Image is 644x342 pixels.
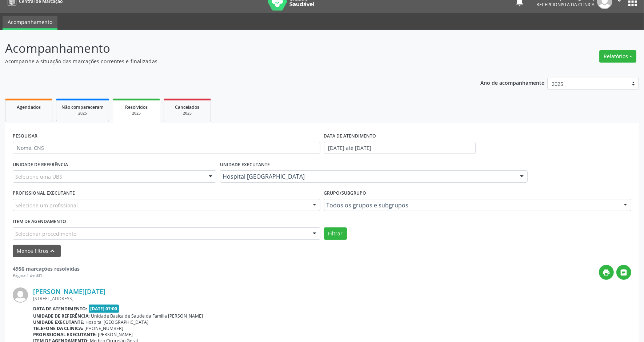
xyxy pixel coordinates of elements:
button: Relatórios [599,50,636,63]
div: [STREET_ADDRESS] [33,295,631,302]
p: Ano de acompanhamento [480,78,545,87]
a: Acompanhamento [3,16,57,30]
i: print [603,269,611,277]
i: keyboard_arrow_up [49,247,57,255]
div: 2025 [118,111,155,116]
span: Selecione uma UBS [15,173,62,180]
b: Telefone da clínica: [33,325,83,331]
span: Hospital [GEOGRAPHIC_DATA] [223,173,513,180]
b: Unidade de referência: [33,313,90,319]
label: PESQUISAR [13,131,37,142]
div: Página 1 de 331 [13,273,80,279]
button: print [599,265,614,280]
span: Não compareceram [61,104,104,110]
span: Selecionar procedimento [15,230,76,238]
div: 2025 [169,111,205,116]
strong: 4956 marcações resolvidas [13,265,80,272]
input: Nome, CNS [13,142,320,154]
button: Menos filtroskeyboard_arrow_up [13,245,61,258]
span: Recepcionista da clínica [536,1,595,8]
button: Filtrar [324,227,347,240]
span: Agendados [17,104,41,110]
label: PROFISSIONAL EXECUTANTE [13,188,75,199]
span: Unidade Basica de Saude da Familia [PERSON_NAME] [91,313,203,319]
div: 2025 [61,111,104,116]
img: img [13,287,28,303]
p: Acompanhamento [5,39,449,57]
a: [PERSON_NAME][DATE] [33,287,105,295]
button:  [616,265,631,280]
span: [PHONE_NUMBER] [85,325,124,331]
span: Selecione um profissional [15,202,78,209]
span: Cancelados [175,104,200,110]
label: UNIDADE DE REFERÊNCIA [13,159,68,170]
span: Hospital [GEOGRAPHIC_DATA] [86,319,149,325]
span: Todos os grupos e subgrupos [327,202,617,209]
input: Selecione um intervalo [324,142,476,154]
label: Grupo/Subgrupo [324,188,367,199]
b: Profissional executante: [33,331,97,338]
b: Data de atendimento: [33,306,87,312]
span: [DATE] 07:00 [89,305,119,313]
p: Acompanhe a situação das marcações correntes e finalizadas [5,57,449,65]
b: Unidade executante: [33,319,84,325]
label: UNIDADE EXECUTANTE [220,159,270,170]
span: [PERSON_NAME] [98,331,133,338]
label: DATA DE ATENDIMENTO [324,131,376,142]
i:  [620,269,628,277]
label: Item de agendamento [13,216,66,227]
span: Resolvidos [125,104,148,110]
